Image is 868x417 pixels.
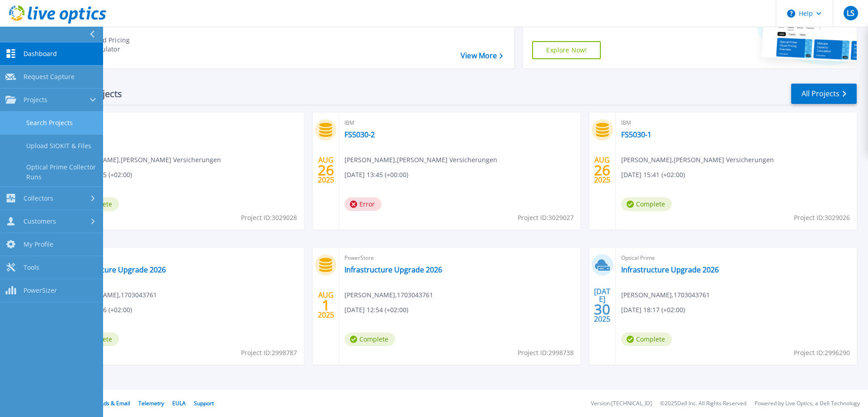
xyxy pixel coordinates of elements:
[317,154,335,187] div: AUG 2025
[68,290,157,300] span: [PERSON_NAME] , 1703043761
[621,333,672,346] span: Complete
[64,33,165,56] a: Cloud Pricing Calculator
[621,197,672,211] span: Complete
[24,73,75,81] span: Request Capture
[621,170,685,180] span: [DATE] 15:41 (+02:00)
[24,96,47,104] span: Projects
[344,197,382,211] span: Error
[24,194,53,202] span: Collectors
[172,399,186,407] a: EULA
[461,52,503,60] a: View More
[318,166,334,174] span: 26
[621,265,719,274] a: Infrastructure Upgrade 2026
[621,130,651,139] a: FS5030-1
[241,213,297,223] span: Project ID: 3029028
[344,118,575,128] span: IBM
[344,130,375,139] a: FS5030-2
[138,399,164,407] a: Telemetry
[755,401,860,407] li: Powered by Live Optics, a Dell Technology
[621,305,685,315] span: [DATE] 18:17 (+02:00)
[317,289,335,322] div: AUG 2025
[241,348,297,358] span: Project ID: 2998787
[322,301,330,309] span: 1
[194,399,214,407] a: Support
[791,84,857,104] a: All Projects
[621,118,851,128] span: IBM
[847,9,854,17] span: LS
[24,263,39,272] span: Tools
[532,41,601,59] a: Explore Now!
[89,36,161,54] div: Cloud Pricing Calculator
[518,213,574,223] span: Project ID: 3029027
[518,348,574,358] span: Project ID: 2998738
[24,286,57,295] span: PowerSizer
[100,399,130,407] a: Ads & Email
[344,333,395,346] span: Complete
[794,213,850,223] span: Project ID: 3029026
[344,305,408,315] span: [DATE] 12:54 (+02:00)
[344,290,433,300] span: [PERSON_NAME] , 1703043761
[591,401,652,407] li: Version: [TECHNICAL_ID]
[621,290,710,300] span: [PERSON_NAME] , 1703043761
[594,154,611,187] div: AUG 2025
[344,155,497,165] span: [PERSON_NAME] , [PERSON_NAME] Versicherungen
[344,265,442,274] a: Infrastructure Upgrade 2026
[24,50,57,58] span: Dashboard
[621,155,774,165] span: [PERSON_NAME] , [PERSON_NAME] Versicherungen
[68,265,166,274] a: Infrastructure Upgrade 2026
[68,253,298,263] span: Optical Prime
[621,253,851,263] span: Optical Prime
[794,348,850,358] span: Project ID: 2996290
[68,118,298,128] span: IBM
[344,253,575,263] span: PowerStore
[594,305,610,313] span: 30
[24,240,53,248] span: My Profile
[594,289,611,322] div: [DATE] 2025
[344,170,408,180] span: [DATE] 13:45 (+00:00)
[24,217,56,225] span: Customers
[68,155,221,165] span: [PERSON_NAME] , [PERSON_NAME] Versicherungen
[660,401,746,407] li: © 2025 Dell Inc. All Rights Reserved
[594,166,610,174] span: 26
